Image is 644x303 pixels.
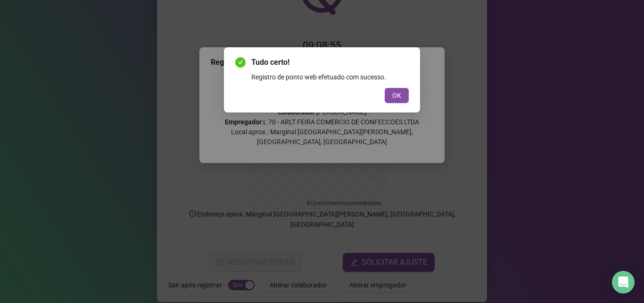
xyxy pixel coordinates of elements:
[612,271,635,294] div: Open Intercom Messenger
[251,72,409,82] div: Registro de ponto web efetuado com sucesso.
[251,57,409,68] span: Tudo certo!
[392,90,401,101] span: OK
[385,88,409,103] button: OK
[235,57,246,68] span: check-circle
